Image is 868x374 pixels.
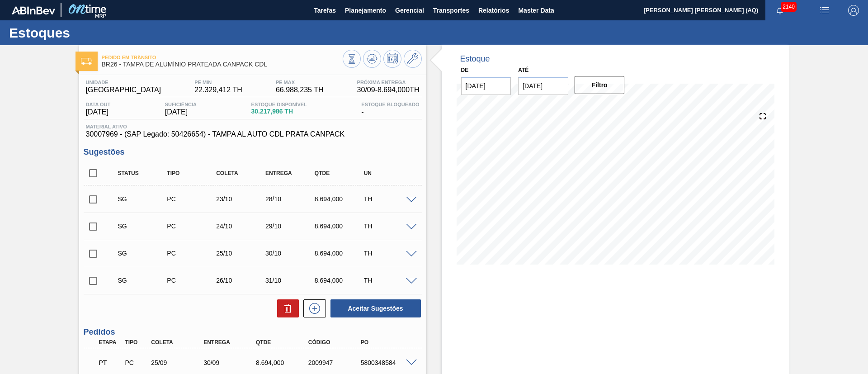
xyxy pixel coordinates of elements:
[518,67,528,73] label: Até
[86,108,111,116] span: [DATE]
[363,50,381,68] button: Atualizar Gráfico
[276,80,324,85] span: PE MAX
[345,5,386,16] span: Planejamento
[819,5,830,16] img: userActions
[97,353,124,373] div: Pedido em Trânsito
[273,299,299,317] div: Excluir Sugestões
[361,102,419,107] span: Estoque Bloqueado
[395,5,424,16] span: Gerencial
[214,195,269,203] div: 23/10/2025
[165,108,197,116] span: [DATE]
[12,6,55,14] img: TNhmsLtSVTkK8tSr43FrP2fwEKptu5GPRR3wAAAABJRU5ErkJggg==
[299,299,326,317] div: Nova sugestão
[194,80,242,85] span: PE MIN
[362,195,416,203] div: TH
[312,277,367,284] div: 8.694,000
[165,223,219,230] div: Pedido de Compra
[102,55,343,60] span: Pedido em Trânsito
[359,359,417,366] div: 5800348584
[116,223,170,230] div: Sugestão Criada
[84,327,422,337] h3: Pedidos
[461,67,469,73] label: De
[149,359,208,366] div: 25/09/2025
[201,359,260,366] div: 30/09/2025
[518,5,554,16] span: Master Data
[306,359,365,366] div: 2009947
[254,339,312,346] div: Qtde
[214,170,269,176] div: Coleta
[263,250,318,257] div: 30/10/2025
[263,277,318,284] div: 31/10/2025
[9,28,170,38] h1: Estoques
[848,5,859,16] img: Logout
[86,86,161,94] span: [GEOGRAPHIC_DATA]
[123,359,150,366] div: Pedido de Compra
[460,54,490,64] div: Estoque
[478,5,509,16] span: Relatórios
[314,5,336,16] span: Tarefas
[214,277,269,284] div: 26/10/2025
[116,250,170,257] div: Sugestão Criada
[251,102,307,107] span: Estoque Disponível
[123,339,150,346] div: Tipo
[201,339,260,346] div: Entrega
[781,2,797,12] span: 2140
[263,170,318,176] div: Entrega
[81,58,92,65] img: Ícone
[99,359,122,366] p: PT
[214,223,269,230] div: 24/10/2025
[116,195,170,203] div: Sugestão Criada
[84,147,422,157] h3: Sugestões
[575,76,625,94] button: Filtro
[518,77,568,95] input: dd/mm/yyyy
[165,170,219,176] div: Tipo
[149,339,208,346] div: Coleta
[433,5,469,16] span: Transportes
[251,108,307,115] span: 30.217,986 TH
[357,80,420,85] span: Próxima Entrega
[97,339,124,346] div: Etapa
[312,250,367,257] div: 8.694,000
[312,195,367,203] div: 8.694,000
[326,298,422,318] div: Aceitar Sugestões
[330,299,421,317] button: Aceitar Sugestões
[116,170,170,176] div: Status
[86,102,111,107] span: Data out
[194,86,242,94] span: 22.329,412 TH
[276,86,324,94] span: 66.988,235 TH
[461,77,511,95] input: dd/mm/yyyy
[362,170,416,176] div: UN
[312,170,367,176] div: Qtde
[86,124,420,129] span: Material ativo
[765,4,794,17] button: Notificações
[116,277,170,284] div: Sugestão Criada
[102,61,343,68] span: BR26 - TAMPA DE ALUMÍNIO PRATEADA CANPACK CDL
[263,223,318,230] div: 29/10/2025
[165,102,197,107] span: Suficiência
[86,130,420,138] span: 30007969 - (SAP Legado: 50426654) - TAMPA AL AUTO CDL PRATA CANPACK
[357,86,420,94] span: 30/09 - 8.694,000 TH
[263,195,318,203] div: 28/10/2025
[312,223,367,230] div: 8.694,000
[359,339,417,346] div: PO
[214,250,269,257] div: 25/10/2025
[86,80,161,85] span: Unidade
[165,250,219,257] div: Pedido de Compra
[359,102,421,116] div: -
[362,250,416,257] div: TH
[254,359,312,366] div: 8.694,000
[404,50,422,68] button: Ir ao Master Data / Geral
[165,195,219,203] div: Pedido de Compra
[165,277,219,284] div: Pedido de Compra
[306,339,365,346] div: Código
[362,223,416,230] div: TH
[362,277,416,284] div: TH
[343,50,361,68] button: Visão Geral dos Estoques
[383,50,401,68] button: Programar Estoque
